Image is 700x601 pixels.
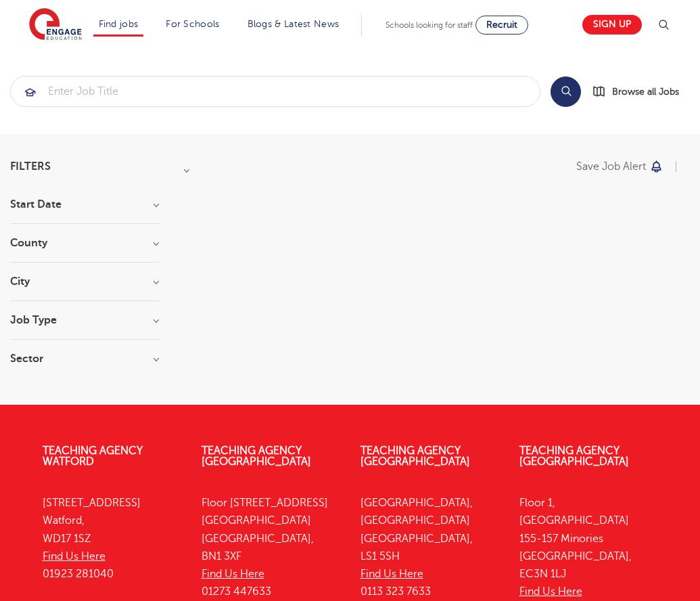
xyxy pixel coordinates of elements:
img: Engage Education [29,8,82,42]
h3: Job Type [10,315,159,326]
span: Schools looking for staff [386,20,473,30]
a: Recruit [475,16,528,35]
a: Teaching Agency Watford [43,445,143,468]
a: Find Us Here [202,568,264,580]
a: Find Us Here [519,585,582,598]
a: Sign up [582,15,642,35]
p: [GEOGRAPHIC_DATA], [GEOGRAPHIC_DATA] [GEOGRAPHIC_DATA], LS1 5SH 0113 323 7633 [360,494,499,601]
a: For Schools [166,19,219,29]
h3: City [10,276,159,287]
a: Find Us Here [43,550,106,562]
h3: Start Date [10,199,159,210]
p: Floor [STREET_ADDRESS] [GEOGRAPHIC_DATA] [GEOGRAPHIC_DATA], BN1 3XF 01273 447633 [202,494,340,601]
h3: Sector [10,353,159,364]
button: Search [551,76,581,107]
a: Teaching Agency [GEOGRAPHIC_DATA] [202,445,311,468]
p: Save job alert [576,161,646,172]
a: Teaching Agency [GEOGRAPHIC_DATA] [360,445,470,468]
span: Filters [10,161,51,172]
h3: County [10,238,159,248]
input: Submit [11,76,540,106]
button: Save job alert [576,161,663,172]
a: Blogs & Latest News [248,19,340,29]
a: Teaching Agency [GEOGRAPHIC_DATA] [519,445,629,468]
a: Find jobs [99,19,139,29]
a: Browse all Jobs [592,84,690,99]
div: Submit [10,76,540,107]
a: Find Us Here [360,568,423,580]
p: [STREET_ADDRESS] Watford, WD17 1SZ 01923 281040 [43,494,181,583]
span: Browse all Jobs [612,84,679,99]
span: Recruit [486,20,517,30]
